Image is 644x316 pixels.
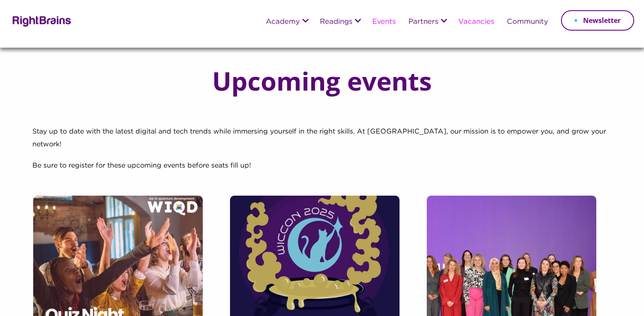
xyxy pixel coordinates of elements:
[408,18,438,26] a: Partners
[561,10,634,31] a: Newsletter
[507,18,548,26] a: Community
[195,67,449,95] h1: Upcoming events
[458,18,494,26] a: Vacancies
[32,128,606,148] span: Stay up to date with the latest digital and tech trends while immersing yourself in the right ski...
[320,18,352,26] a: Readings
[10,14,72,27] img: Rightbrains
[372,18,396,26] a: Events
[266,18,300,26] a: Academy
[32,162,251,169] span: Be sure to register for these upcoming events before seats fill up!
